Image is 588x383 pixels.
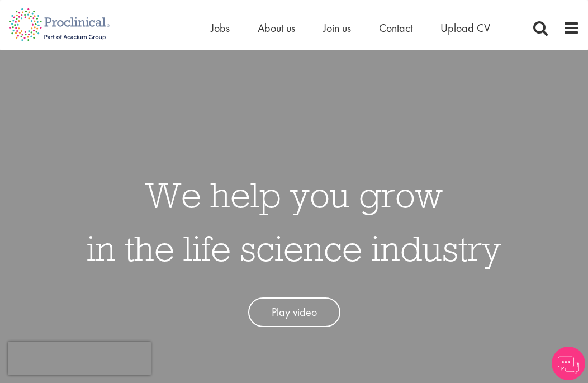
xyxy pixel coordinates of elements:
a: Play video [248,297,340,327]
a: About us [258,21,295,35]
h1: We help you grow in the life science industry [87,168,501,275]
a: Contact [379,21,412,35]
a: Join us [323,21,351,35]
a: Upload CV [440,21,490,35]
img: Chatbot [552,347,585,380]
a: Jobs [211,21,230,35]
